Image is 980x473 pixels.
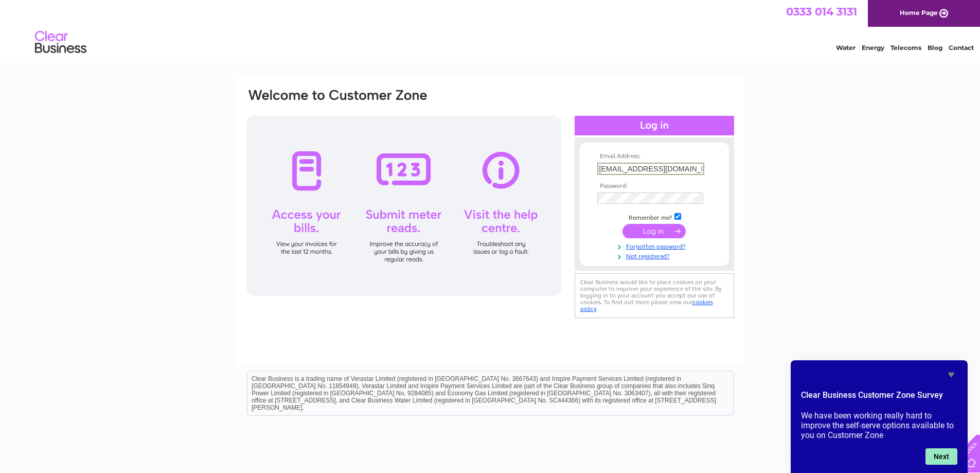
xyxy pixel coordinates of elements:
[786,5,857,18] a: 0333 014 3131
[595,183,714,190] th: Password:
[595,212,714,222] td: Remember me?
[890,44,921,51] a: Telecoms
[928,44,942,51] a: Blog
[580,299,713,312] a: cookies policy
[862,44,884,51] a: Energy
[575,273,734,318] div: Clear Business would like to place cookies on your computer to improve your experience of the sit...
[247,6,734,50] div: Clear Business is a trading name of Verastar Limited (registered in [GEOGRAPHIC_DATA] No. 3667643...
[34,27,87,58] img: logo.png
[622,224,686,238] input: Submit
[945,369,957,381] button: Hide survey
[836,44,856,51] a: Water
[925,448,957,465] button: Next question
[595,153,714,160] th: Email Address:
[801,369,957,465] div: Clear Business Customer Zone Survey
[597,251,714,260] a: Not registered?
[801,411,957,440] p: We have been working really hard to improve the self-serve options available to you on Customer Zone
[949,44,974,51] a: Contact
[801,389,957,407] h2: Clear Business Customer Zone Survey
[597,241,714,251] a: Forgotten password?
